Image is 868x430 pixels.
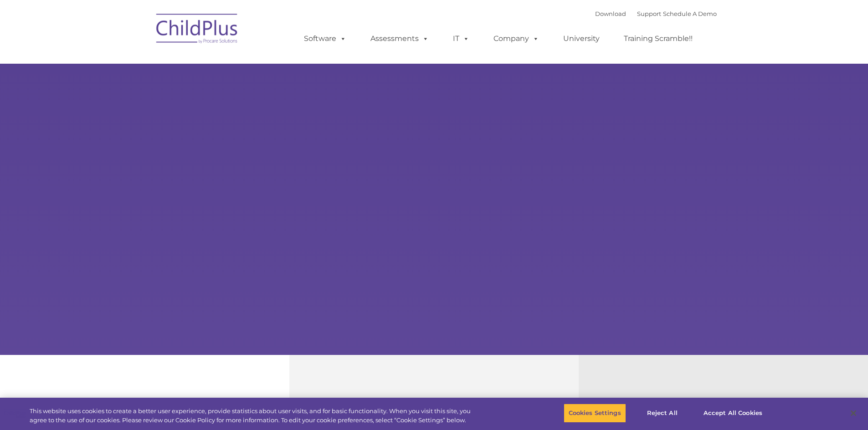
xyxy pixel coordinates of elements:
a: IT [444,30,478,48]
a: Training Scramble!! [615,30,702,48]
button: Reject All [634,404,691,423]
button: Accept All Cookies [699,404,767,423]
button: Close [843,403,863,423]
button: Cookies Settings [564,404,626,423]
a: Assessments [361,30,438,48]
a: University [554,30,609,48]
img: ChildPlus by Procare Solutions [152,7,243,53]
a: Company [484,30,548,48]
a: Software [295,30,355,48]
a: Download [595,10,626,17]
a: Schedule A Demo [663,10,717,17]
div: This website uses cookies to create a better user experience, provide statistics about user visit... [30,407,478,425]
font: | [595,10,717,17]
a: Support [637,10,661,17]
